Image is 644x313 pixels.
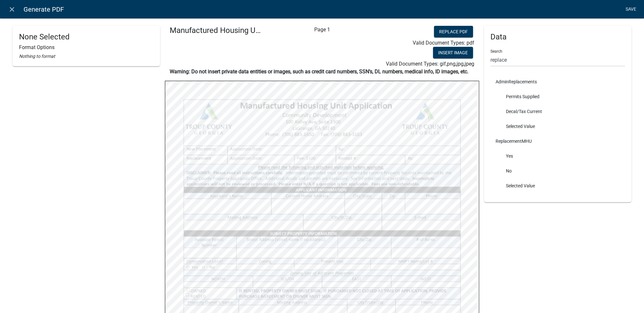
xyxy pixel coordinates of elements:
[314,26,330,33] span: Page 1
[490,134,625,149] li: ReplacementMHU
[170,68,474,76] p: Warning: Do not insert private data entities or images, such as credit card numbers, SSN’s, DL nu...
[433,47,473,58] button: Insert Image
[490,89,625,104] li: Permits Supplied
[623,3,639,16] a: Save
[490,104,625,119] li: Decal/Tax Current
[490,178,625,193] li: Selected Value
[490,149,625,163] li: Yes
[490,32,625,42] h4: Data
[413,40,474,46] span: Valid Document Types: pdf
[170,26,265,35] h4: Manufactured Housing Unit Application.pdf
[8,5,16,13] i: close
[490,74,625,89] li: AdminReplacements
[386,61,474,67] span: Valid Document Types: gif,png,jpg,jpeg
[19,44,154,50] h6: Format Options
[490,163,625,178] li: No
[490,119,625,134] li: Selected Value
[19,32,154,42] h4: None Selected
[24,3,64,16] span: Generate PDF
[434,26,473,37] button: Replace PDF
[19,54,55,59] i: Nothing to format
